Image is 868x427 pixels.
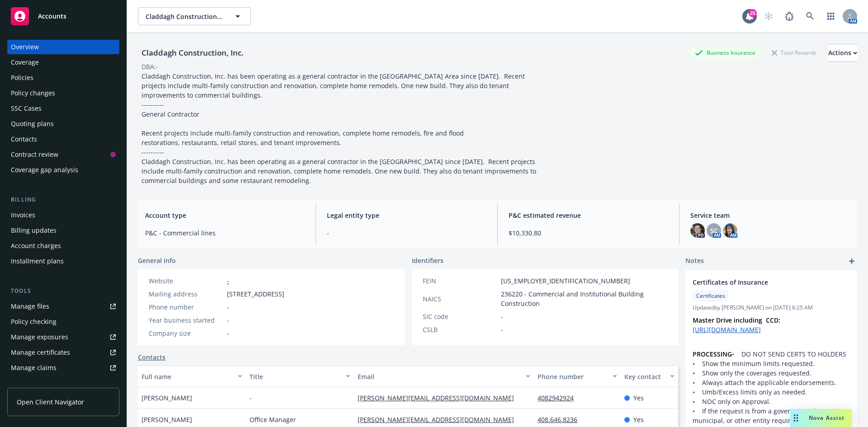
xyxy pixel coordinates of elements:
[846,256,857,267] a: add
[149,328,223,338] div: Company size
[7,4,119,29] a: Accounts
[7,163,119,177] a: Coverage gap analysis
[828,44,857,61] div: Actions
[538,415,585,424] a: 408.646.8236
[138,256,176,265] span: General info
[138,7,251,25] button: Claddagh Construction, Inc.
[621,366,678,387] button: Key contact
[633,415,644,424] span: Yes
[7,314,119,329] a: Policy checking
[7,40,119,54] a: Overview
[11,40,39,54] div: Overview
[7,239,119,253] a: Account charges
[227,328,229,338] span: -
[227,302,229,312] span: -
[138,47,247,59] div: Claddagh Construction, Inc.
[250,415,296,424] span: Office Manager
[423,312,497,321] div: SIC code
[693,316,780,324] strong: Master Drive including CCD:
[11,70,33,85] div: Policies
[250,372,340,381] div: Title
[149,289,223,299] div: Mailing address
[354,366,534,387] button: Email
[142,72,538,185] span: Claddagh Construction, Inc. has been operating as a general contractor in the [GEOGRAPHIC_DATA] A...
[7,286,119,296] div: Tools
[790,409,802,427] div: Drag to move
[767,47,821,58] div: Total Rewards
[501,276,630,286] span: [US_EMPLOYER_IDENTIFICATION_NUMBER]
[149,276,223,286] div: Website
[509,228,668,238] span: $10,330.80
[801,7,819,25] a: Search
[693,325,761,334] a: [URL][DOMAIN_NAME]
[633,393,644,403] span: Yes
[327,211,486,220] span: Legal entity type
[145,228,305,238] span: P&C - Commercial lines
[7,147,119,162] a: Contract review
[138,352,165,362] a: Contacts
[250,393,252,403] span: -
[7,330,119,344] a: Manage exposures
[423,325,497,334] div: CSLB
[501,289,668,308] span: 236220 - Commercial and Institutional Building Construction
[246,366,354,387] button: Title
[11,132,37,146] div: Contacts
[501,325,503,334] span: -
[358,394,521,402] a: [PERSON_NAME][EMAIL_ADDRESS][DOMAIN_NAME]
[690,211,850,220] span: Service team
[690,47,760,58] div: Business Insurance
[11,55,39,70] div: Coverage
[11,101,42,116] div: SSC Cases
[11,223,57,238] div: Billing updates
[7,101,119,116] a: SSC Cases
[11,117,54,131] div: Quoting plans
[146,12,224,21] span: Claddagh Construction, Inc.
[11,254,64,268] div: Installment plans
[624,372,665,381] div: Key contact
[423,276,497,286] div: FEIN
[7,55,119,70] a: Coverage
[501,312,503,321] span: -
[693,304,850,312] span: Updated by [PERSON_NAME] on [DATE] 6:25 AM
[693,350,732,358] strong: PROCESSING
[780,7,798,25] a: Report a Bug
[685,256,704,267] span: Notes
[809,414,844,422] span: Nova Assist
[693,277,826,287] span: Certificates of Insurance
[7,86,119,100] a: Policy changes
[11,239,61,253] div: Account charges
[227,289,284,299] span: [STREET_ADDRESS]
[17,397,84,407] span: Open Client Navigator
[142,62,158,71] div: DBA: -
[7,361,119,375] a: Manage claims
[227,315,229,325] span: -
[828,44,857,62] button: Actions
[7,345,119,360] a: Manage certificates
[11,163,78,177] div: Coverage gap analysis
[690,223,705,238] img: photo
[509,211,668,220] span: P&C estimated revenue
[11,330,68,344] div: Manage exposures
[7,70,119,85] a: Policies
[710,226,718,235] span: SC
[11,299,49,314] div: Manage files
[538,394,581,402] a: 4082942924
[327,228,486,238] span: -
[142,372,232,381] div: Full name
[11,361,57,375] div: Manage claims
[822,7,840,25] a: Switch app
[138,366,246,387] button: Full name
[723,223,737,238] img: photo
[696,292,725,300] span: Certificates
[7,132,119,146] a: Contacts
[7,254,119,268] a: Installment plans
[11,314,57,329] div: Policy checking
[11,345,70,360] div: Manage certificates
[423,294,497,304] div: NAICS
[538,372,607,381] div: Phone number
[149,302,223,312] div: Phone number
[145,211,305,220] span: Account type
[358,415,521,424] a: [PERSON_NAME][EMAIL_ADDRESS][DOMAIN_NAME]
[358,372,520,381] div: Email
